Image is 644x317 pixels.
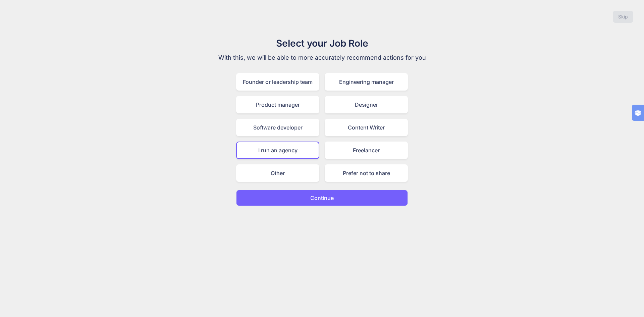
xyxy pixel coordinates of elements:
div: Product manager [236,96,319,113]
div: Founder or leadership team [236,73,319,91]
button: Continue [236,190,408,206]
div: Engineering manager [325,73,408,91]
div: Designer [325,96,408,113]
div: I run an agency [236,142,319,159]
p: With this, we will be able to more accurately recommend actions for you [209,53,435,62]
h1: Select your Job Role [209,36,435,50]
div: Other [236,164,319,182]
button: Skip [613,11,633,23]
div: Software developer [236,119,319,136]
div: Content Writer [325,119,408,136]
p: Continue [310,194,334,202]
div: Freelancer [325,142,408,159]
div: Prefer not to share [325,164,408,182]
